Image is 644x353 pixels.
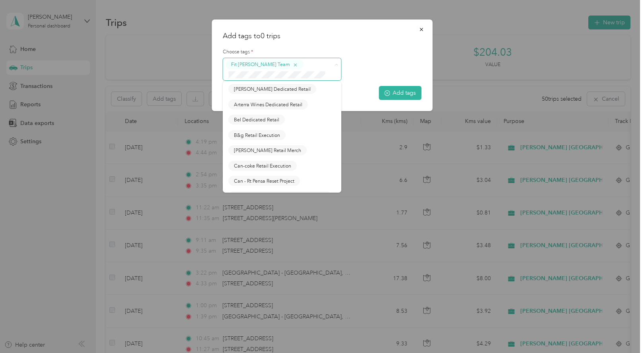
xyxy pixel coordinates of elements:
h2: Add tags to 0 trips [223,31,421,41]
button: B&g Retail Execution [228,130,286,140]
button: Bel Dedicated Retail [228,115,285,125]
span: B&g Retail Execution [234,131,280,138]
label: Choose tags [223,49,421,56]
button: Arterra Wines Dedicated Retail [228,99,308,109]
button: Can-coke Retail Execution [228,161,297,171]
span: Can - Rt Pensa Reset Project [234,177,294,185]
iframe: Everlance-gr Chat Button Frame [599,308,644,353]
span: [PERSON_NAME] Dedicated Retail [234,86,311,93]
span: Fit [PERSON_NAME] Team [231,61,290,68]
span: Arterra Wines Dedicated Retail [234,101,302,108]
span: Bel Dedicated Retail [234,116,279,123]
button: Can - Rt Pensa Reset Project [228,176,300,186]
span: [PERSON_NAME] Retail Merch [234,147,301,154]
button: Fit [PERSON_NAME] Team [226,60,303,70]
span: Can-coke Retail Execution [234,162,291,169]
button: [PERSON_NAME] Dedicated Retail [228,84,316,94]
button: Add tags [379,86,421,100]
button: [PERSON_NAME] Retail Merch [228,145,307,155]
